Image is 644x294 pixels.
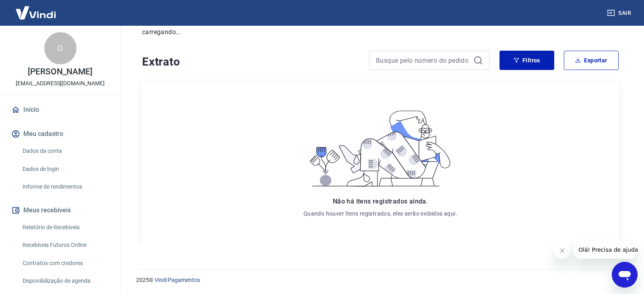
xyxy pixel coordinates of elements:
[19,219,111,236] a: Relatório de Recebíveis
[333,197,428,205] span: Não há itens registrados ainda.
[10,125,111,143] button: Meu cadastro
[10,201,111,219] button: Meus recebíveis
[155,277,200,283] a: Vindi Pagamentos
[500,51,554,70] button: Filtros
[10,0,62,25] img: Vindi
[554,243,570,259] iframe: Fechar mensagem
[19,161,111,177] a: Dados de login
[19,273,111,289] a: Disponibilização de agenda
[19,179,111,195] a: Informe de rendimentos
[303,210,457,218] p: Quando houver itens registrados, eles serão exibidos aqui.
[376,54,470,66] input: Busque pelo número do pedido
[142,27,619,37] p: carregando...
[564,51,619,70] button: Exportar
[19,237,111,253] a: Recebíveis Futuros Online
[574,241,638,259] iframe: Mensagem da empresa
[136,276,625,284] p: 2025 ©
[44,32,76,64] div: D
[19,255,111,271] a: Contratos com credores
[19,143,111,159] a: Dados da conta
[605,6,634,21] button: Sair
[142,54,359,70] h4: Extrato
[5,6,68,12] span: Olá! Precisa de ajuda?
[612,262,638,288] iframe: Botão para abrir a janela de mensagens
[16,79,105,88] p: [EMAIL_ADDRESS][DOMAIN_NAME]
[10,101,111,119] a: Início
[28,68,92,76] p: [PERSON_NAME]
